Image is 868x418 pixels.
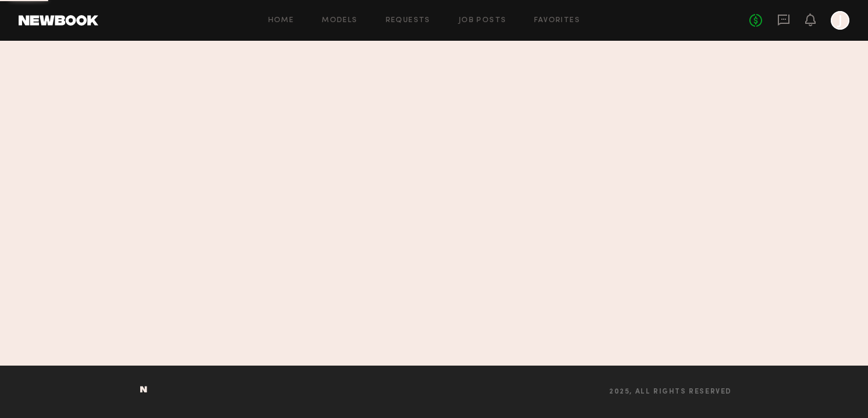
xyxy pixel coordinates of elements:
[386,17,431,24] a: Requests
[831,11,849,30] a: J
[322,17,357,24] a: Models
[268,17,294,24] a: Home
[534,17,580,24] a: Favorites
[609,388,732,396] span: 2025, all rights reserved
[458,17,507,24] a: Job Posts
